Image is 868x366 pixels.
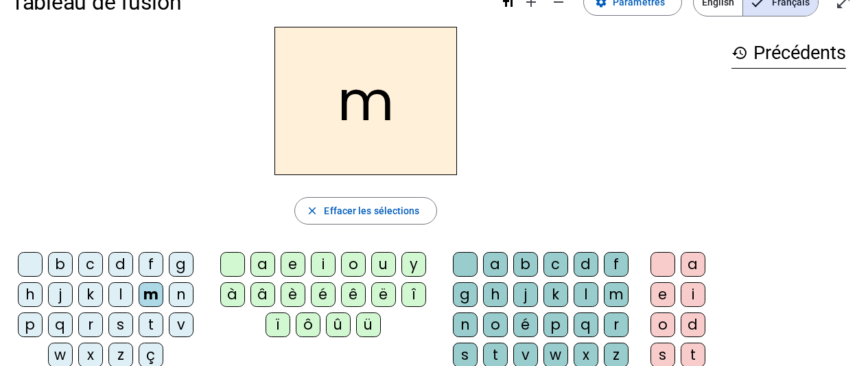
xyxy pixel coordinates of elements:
div: j [48,282,73,307]
div: t [139,312,163,337]
div: b [48,252,73,277]
div: î [401,282,426,307]
div: l [108,282,133,307]
div: u [371,252,396,277]
div: k [543,282,568,307]
div: ô [296,312,320,337]
mat-icon: history [731,45,748,61]
div: y [401,252,426,277]
div: a [681,252,705,277]
div: d [108,252,133,277]
div: ê [341,282,366,307]
div: é [311,282,336,307]
div: n [169,282,193,307]
div: h [18,282,43,307]
button: Effacer les sélections [294,197,436,225]
div: p [543,312,568,337]
div: o [483,312,508,337]
div: è [281,282,305,307]
div: e [281,252,305,277]
div: a [250,252,275,277]
span: Effacer les sélections [324,203,419,219]
div: v [169,312,193,337]
div: g [453,282,478,307]
div: e [650,282,675,307]
div: q [574,312,598,337]
div: ï [266,312,290,337]
div: h [483,282,508,307]
div: p [18,312,43,337]
div: q [48,312,73,337]
div: â [250,282,275,307]
div: ë [371,282,396,307]
div: l [574,282,598,307]
div: û [326,312,351,337]
h2: m [274,27,457,175]
div: c [78,252,103,277]
div: j [513,282,538,307]
h3: Précédents [731,38,846,69]
div: d [681,312,705,337]
div: i [681,282,705,307]
div: d [574,252,598,277]
div: s [108,312,133,337]
div: m [604,282,629,307]
div: n [453,312,478,337]
div: o [650,312,675,337]
div: f [139,252,163,277]
mat-icon: close [306,205,318,217]
div: f [604,252,629,277]
div: a [483,252,508,277]
div: i [311,252,336,277]
div: o [341,252,366,277]
div: b [513,252,538,277]
div: r [78,312,103,337]
div: k [78,282,103,307]
div: ü [356,312,381,337]
div: r [604,312,629,337]
div: g [169,252,193,277]
div: é [513,312,538,337]
div: c [543,252,568,277]
div: à [220,282,245,307]
div: m [139,282,163,307]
